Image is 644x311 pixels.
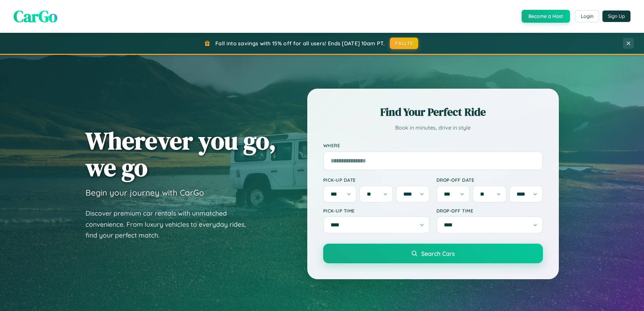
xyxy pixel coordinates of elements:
h2: Find Your Perfect Ride [323,105,543,119]
h1: Wherever you go, we go [86,127,276,181]
label: Drop-off Time [436,208,543,214]
button: Sign Up [602,10,630,22]
label: Pick-up Time [323,208,430,214]
p: Discover premium car rentals with unmatched convenience. From luxury vehicles to everyday rides, ... [86,208,255,241]
button: Login [575,10,599,22]
button: FALL15 [390,38,418,49]
p: Book in minutes, drive in style [323,123,543,133]
span: Search Cars [421,250,455,257]
button: Search Cars [323,244,543,263]
span: CarGo [14,5,57,27]
h3: Begin your journey with CarGo [86,187,204,198]
label: Pick-up Date [323,177,430,183]
label: Where [323,143,543,149]
label: Drop-off Date [436,177,543,183]
button: Become a Host [522,10,570,23]
span: Fall into savings with 15% off for all users! Ends [DATE] 10am PT. [215,40,385,47]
